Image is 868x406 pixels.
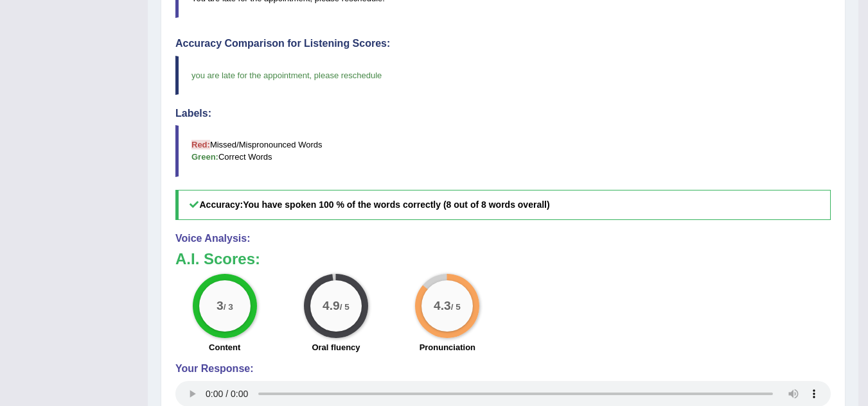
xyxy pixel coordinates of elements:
[314,71,382,80] span: please reschedule
[434,299,451,313] big: 4.3
[310,71,312,80] span: ,
[191,152,218,162] b: Green:
[175,38,831,49] h4: Accuracy Comparison for Listening Scores:
[420,341,475,353] label: Pronunciation
[191,71,310,80] span: you are late for the appointment
[175,125,831,176] blockquote: Missed/Mispronounced Words Correct Words
[175,233,831,244] h4: Voice Analysis:
[209,341,240,353] label: Content
[312,341,360,353] label: Oral fluency
[223,302,233,312] small: / 3
[175,108,831,119] h4: Labels:
[175,250,260,267] b: A.I. Scores:
[217,299,224,313] big: 3
[451,302,461,312] small: / 5
[340,302,350,312] small: / 5
[175,363,831,375] h4: Your Response:
[191,140,210,149] b: Red:
[243,199,549,210] b: You have spoken 100 % of the words correctly (8 out of 8 words overall)
[323,299,340,313] big: 4.9
[175,190,831,220] h5: Accuracy:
